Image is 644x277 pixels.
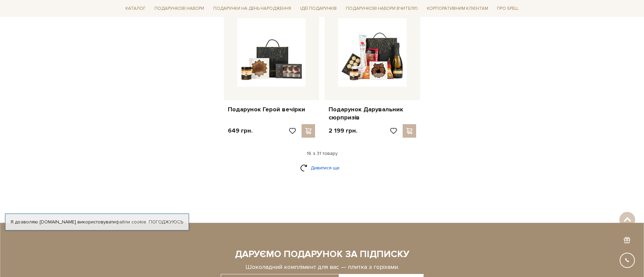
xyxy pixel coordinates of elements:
[300,162,344,174] a: Дивитися ще
[228,106,315,113] a: Подарунок Герой вечірки
[424,3,491,14] a: Корпоративним клієнтам
[494,3,521,14] a: Про Spell
[329,106,416,121] a: Подарунок Дарувальник сюрпризів
[297,3,339,14] a: Ідеї подарунків
[149,219,183,225] a: Погоджуюсь
[120,150,524,157] div: 16 з 31 товару
[152,3,207,14] a: Подарункові набори
[5,219,189,225] div: Я дозволяю [DOMAIN_NAME] використовувати
[329,127,357,135] p: 2 199 грн.
[116,219,146,225] a: файли cookie
[343,3,421,14] a: Подарункові набори Вчителю
[123,3,148,14] a: Каталог
[211,3,294,14] a: Подарунки на День народження
[228,127,253,135] p: 649 грн.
